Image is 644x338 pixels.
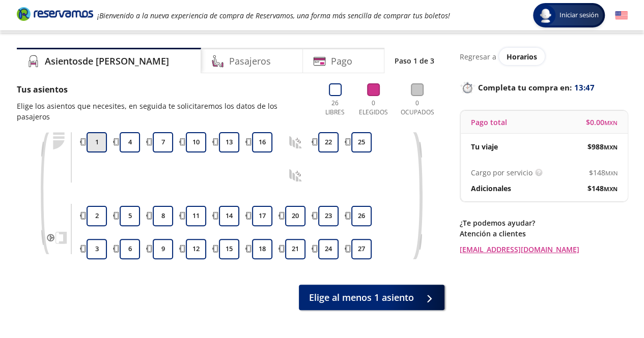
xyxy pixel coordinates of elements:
button: 9 [153,239,173,259]
em: ¡Bienvenido a la nueva experiencia de compra de Reservamos, una forma más sencilla de comprar tus... [97,11,450,20]
button: 10 [186,132,206,152]
span: Horarios [507,52,537,62]
button: 26 [351,206,372,226]
button: 27 [351,239,372,259]
span: $ 148 [587,183,618,194]
button: Elige al menos 1 asiento [299,285,444,310]
p: Tus asientos [17,83,311,96]
p: Regresar a [460,51,496,62]
p: Pago total [471,117,507,128]
button: 23 [318,206,339,226]
p: Tu viaje [471,141,498,152]
button: 5 [120,206,140,226]
h4: Pasajeros [229,54,271,68]
p: Paso 1 de 3 [395,55,434,66]
small: MXN [604,185,618,193]
button: 7 [153,132,173,152]
div: Regresar a ver horarios [460,48,628,65]
button: 20 [285,206,305,226]
h4: Pago [331,54,352,68]
button: English [615,9,628,22]
p: 0 Elegidos [356,99,390,117]
button: 4 [120,132,140,152]
p: Elige los asientos que necesites, en seguida te solicitaremos los datos de los pasajeros [17,101,311,122]
span: Elige al menos 1 asiento [309,291,414,304]
p: 0 Ocupados [398,99,437,117]
button: 15 [219,239,239,259]
a: [EMAIL_ADDRESS][DOMAIN_NAME] [460,244,628,255]
span: Iniciar sesión [555,10,603,20]
button: 22 [318,132,339,152]
button: 11 [186,206,206,226]
p: ¿Te podemos ayudar? [460,218,628,228]
h4: Asientos de [PERSON_NAME] [45,54,169,68]
button: 17 [252,206,272,226]
button: 1 [87,132,107,152]
button: 14 [219,206,239,226]
span: $ 148 [589,167,618,178]
p: Completa tu compra en : [460,80,628,95]
button: 12 [186,239,206,259]
button: 25 [351,132,372,152]
p: 26 Libres [321,99,349,117]
p: Atención a clientes [460,228,628,239]
small: MXN [604,143,618,151]
a: Brand Logo [17,6,93,24]
span: $ 988 [587,141,618,152]
i: Brand Logo [17,6,93,21]
button: 18 [252,239,272,259]
button: 2 [87,206,107,226]
span: 13:47 [574,82,595,94]
button: 3 [87,239,107,259]
button: 13 [219,132,239,152]
button: 16 [252,132,272,152]
small: MXN [605,169,618,177]
button: 6 [120,239,140,259]
span: $ 0.00 [586,117,618,128]
p: Adicionales [471,183,511,194]
small: MXN [604,119,618,127]
button: 24 [318,239,339,259]
button: 8 [153,206,173,226]
button: 21 [285,239,305,259]
p: Cargo por servicio [471,167,533,178]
